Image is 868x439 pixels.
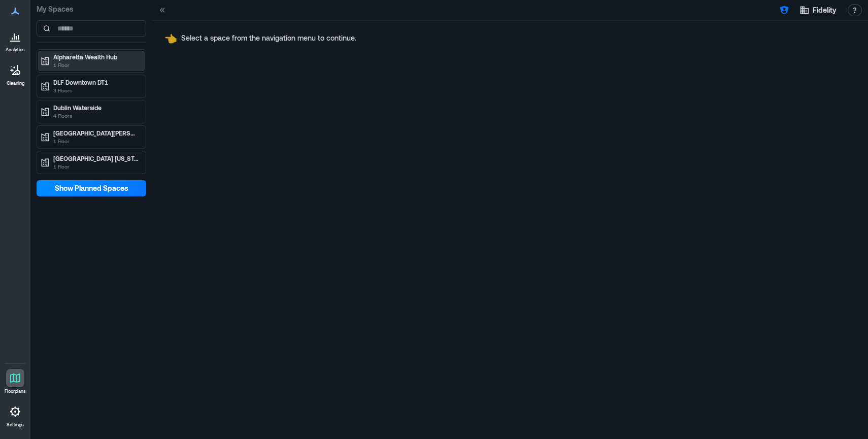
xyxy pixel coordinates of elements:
p: [GEOGRAPHIC_DATA] [US_STATE] [53,154,139,162]
span: Fidelity [813,5,837,15]
p: Floorplans [5,388,26,394]
button: Fidelity [796,2,840,18]
p: 1 Floor [53,137,139,145]
p: Dublin Waterside [53,104,139,112]
p: Settings [7,422,24,428]
p: Cleaning [7,80,24,86]
span: Show Planned Spaces [55,183,128,193]
p: My Spaces [37,4,146,14]
span: pointing left [164,32,177,44]
a: Floorplans [2,366,29,397]
a: Analytics [3,24,28,56]
p: Analytics [6,47,25,53]
p: Select a space from the navigation menu to continue. [181,33,356,43]
p: Alpharetta Wealth Hub [53,53,139,61]
a: Cleaning [3,58,28,89]
p: 1 Floor [53,162,139,171]
a: Settings [3,399,27,431]
p: [GEOGRAPHIC_DATA][PERSON_NAME] [53,129,139,137]
p: 3 Floors [53,86,139,94]
button: Show Planned Spaces [37,180,146,196]
p: 1 Floor [53,61,139,69]
p: 4 Floors [53,112,139,120]
p: DLF Downtown DT1 [53,78,139,86]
